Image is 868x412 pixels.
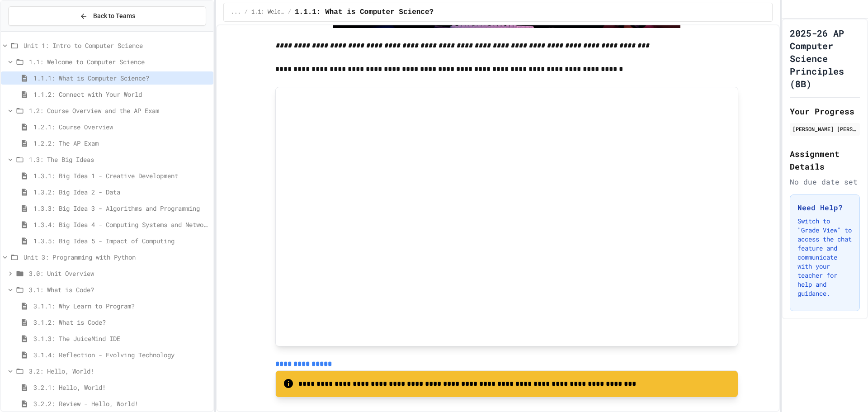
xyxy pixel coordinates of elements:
[29,155,210,164] span: 1.3: The Big Ideas
[33,236,210,246] span: 1.3.5: Big Idea 5 - Impact of Computing
[790,105,860,118] h2: Your Progress
[24,252,210,262] span: Unit 3: Programming with Python
[33,350,210,360] span: 3.1.4: Reflection - Evolving Technology
[93,11,135,21] span: Back to Teams
[29,285,210,294] span: 3.1: What is Code?
[790,147,860,173] h2: Assignment Details
[33,171,210,180] span: 1.3.1: Big Idea 1 - Creative Development
[797,202,852,213] h3: Need Help?
[288,9,291,16] span: /
[245,9,248,16] span: /
[295,7,434,18] span: 1.1.1: What is Computer Science?
[790,176,860,187] div: No due date set
[797,217,852,298] p: Switch to "Grade View" to access the chat feature and communicate with your teacher for help and ...
[790,27,860,90] h1: 2025-26 AP Computer Science Principles (8B)
[231,9,241,16] span: ...
[33,317,210,327] span: 3.1.2: What is Code?
[251,9,284,16] span: 1.1: Welcome to Computer Science
[33,301,210,311] span: 3.1.1: Why Learn to Program?
[33,220,210,229] span: 1.3.4: Big Idea 4 - Computing Systems and Networks
[793,125,857,133] div: [PERSON_NAME] [PERSON_NAME]
[29,57,210,66] span: 1.1: Welcome to Computer Science
[8,6,206,26] button: Back to Teams
[33,204,210,213] span: 1.3.3: Big Idea 3 - Algorithms and Programming
[33,383,210,392] span: 3.2.1: Hello, World!
[29,366,210,376] span: 3.2: Hello, World!
[33,73,210,83] span: 1.1.1: What is Computer Science?
[33,90,210,99] span: 1.1.2: Connect with Your World
[33,399,210,408] span: 3.2.2: Review - Hello, World!
[33,138,210,148] span: 1.2.2: The AP Exam
[24,41,210,50] span: Unit 1: Intro to Computer Science
[33,122,210,132] span: 1.2.1: Course Overview
[29,269,210,278] span: 3.0: Unit Overview
[29,106,210,115] span: 1.2: Course Overview and the AP Exam
[33,334,210,343] span: 3.1.3: The JuiceMind IDE
[33,187,210,197] span: 1.3.2: Big Idea 2 - Data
